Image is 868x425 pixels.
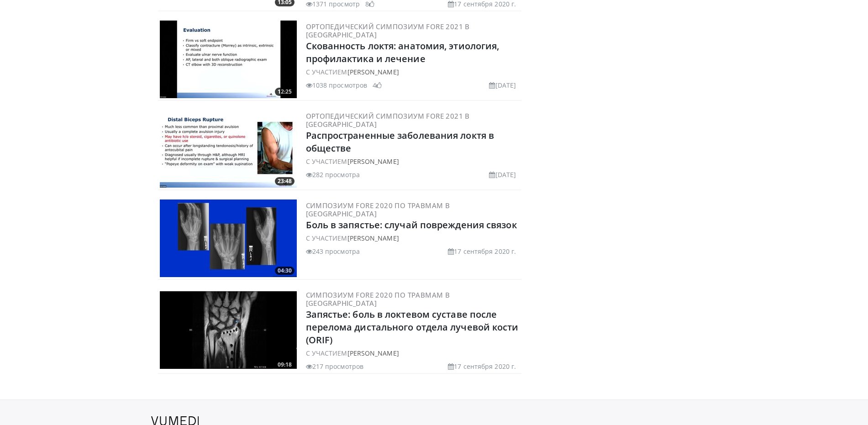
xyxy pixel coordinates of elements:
[306,290,450,308] a: Симпозиум FORE 2020 по травмам в [GEOGRAPHIC_DATA]
[306,157,347,166] font: С УЧАСТИЕМ
[306,111,470,129] a: Ортопедический симпозиум FORE 2021 в [GEOGRAPHIC_DATA]
[495,81,516,89] font: [DATE]
[373,81,376,89] font: 4
[306,68,347,76] font: С УЧАСТИЕМ
[312,170,360,179] font: 282 просмотра
[160,21,297,98] a: 12:25
[347,157,399,166] a: [PERSON_NAME]
[306,201,450,218] a: Симпозиум FORE 2020 по травмам в [GEOGRAPHIC_DATA]
[495,170,516,179] font: [DATE]
[278,267,292,274] font: 04:30
[306,349,347,357] font: С УЧАСТИЕМ
[454,362,516,371] font: 17 сентября 2020 г.
[306,40,500,65] a: Скованность локтя: анатомия, этиология, профилактика и лечение
[312,247,360,256] font: 243 просмотра
[278,177,292,185] font: 23:48
[306,234,347,242] font: С УЧАСТИЕМ
[454,247,516,256] font: 17 сентября 2020 г.
[347,234,399,242] a: [PERSON_NAME]
[160,291,297,369] a: 09:18
[306,308,519,346] a: Запястье: боль в локтевом суставе после перелома дистального отдела лучевой кости (ORIF)
[160,110,297,188] img: 7c99e6d1-4bd8-4c9b-b88c-c6f030e28390.300x170_q85_crop-smart_upscale.jpg
[278,361,292,368] font: 09:18
[160,291,297,369] img: fc9eab39-9fc5-46b9-9596-b3826afb95cf.300x170_q85_crop-smart_upscale.jpg
[306,219,517,231] a: Боль в запястье: случай повреждения связок
[278,88,292,95] font: 12:25
[312,81,368,89] font: 1038 просмотров
[160,199,297,277] a: 04:30
[160,199,297,277] img: 1b9b1c03-d3e4-4138-8002-79096486803c.300x170_q85_crop-smart_upscale.jpg
[347,349,399,357] a: [PERSON_NAME]
[306,22,470,39] a: Ортопедический симпозиум FORE 2021 в [GEOGRAPHIC_DATA]
[160,21,297,98] img: f15a1cb9-9269-45f0-8f68-8e215ff355c8.300x170_q85_crop-smart_upscale.jpg
[160,110,297,188] a: 23:48
[347,68,399,76] a: [PERSON_NAME]
[306,129,494,154] a: Распространенные заболевания локтя в обществе
[312,362,363,371] font: 217 просмотров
